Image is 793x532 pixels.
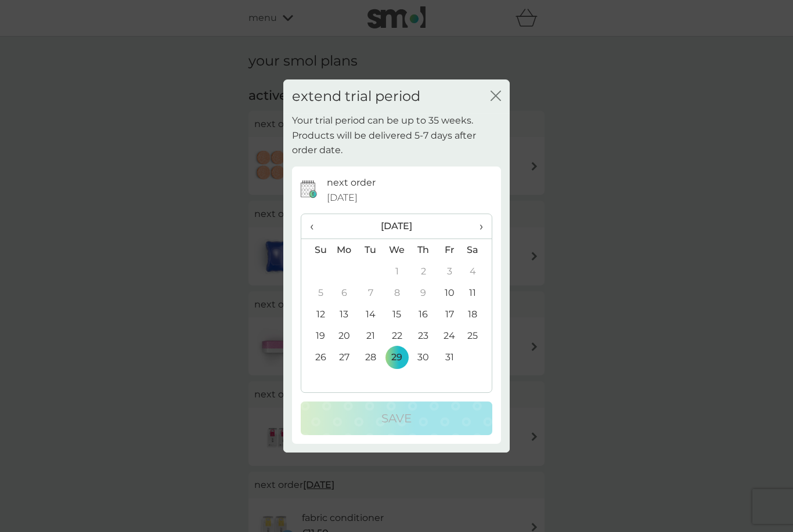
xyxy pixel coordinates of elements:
button: Save [301,401,492,435]
td: 3 [437,260,463,282]
th: Tu [358,239,384,261]
td: 5 [301,282,331,303]
th: We [384,239,410,261]
h2: extend trial period [292,88,420,105]
td: 17 [437,303,463,325]
span: [DATE] [327,190,358,205]
td: 22 [384,325,410,346]
th: Su [301,239,331,261]
td: 8 [384,282,410,303]
td: 19 [301,325,331,346]
td: 6 [331,282,358,303]
td: 12 [301,303,331,325]
td: 29 [384,346,410,368]
th: Th [410,239,437,261]
th: [DATE] [331,214,463,239]
td: 30 [410,346,437,368]
td: 24 [437,325,463,346]
td: 31 [437,346,463,368]
td: 20 [331,325,358,346]
p: next order [327,175,376,190]
td: 18 [463,303,492,325]
td: 10 [437,282,463,303]
td: 4 [463,260,492,282]
td: 11 [463,282,492,303]
td: 9 [410,282,437,303]
td: 7 [358,282,384,303]
td: 26 [301,346,331,368]
p: Save [381,409,412,428]
td: 27 [331,346,358,368]
td: 21 [358,325,384,346]
td: 2 [410,260,437,282]
td: 13 [331,303,358,325]
td: 14 [358,303,384,325]
td: 28 [358,346,384,368]
th: Mo [331,239,358,261]
td: 23 [410,325,437,346]
td: 15 [384,303,410,325]
p: Your trial period can be up to 35 weeks. Products will be delivered 5-7 days after order date. [292,113,501,158]
td: 25 [463,325,492,346]
span: ‹ [310,214,322,238]
button: close [491,91,501,103]
th: Fr [437,239,463,261]
td: 1 [384,260,410,282]
span: › [471,214,483,238]
th: Sa [463,239,492,261]
td: 16 [410,303,437,325]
